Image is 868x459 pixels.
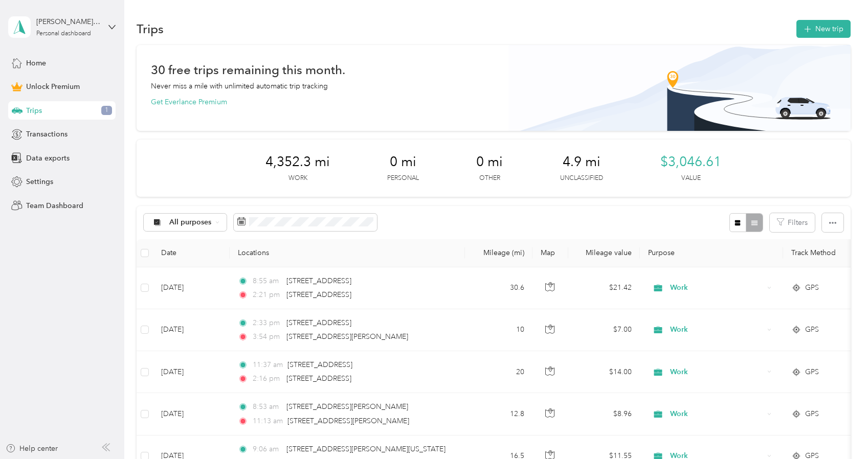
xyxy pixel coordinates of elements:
[783,239,855,267] th: Track Method
[288,174,307,183] p: Work
[26,105,42,116] span: Trips
[253,416,283,427] span: 11:13 am
[265,154,330,170] span: 4,352.3 mi
[169,219,212,226] span: All purposes
[6,443,58,454] button: Help center
[253,289,282,301] span: 2:21 pm
[465,309,532,351] td: 10
[153,239,230,267] th: Date
[805,282,819,293] span: GPS
[101,106,112,115] span: 1
[151,81,328,91] p: Never miss a mile with unlimited automatic trip tracking
[137,24,164,34] h1: Trips
[508,45,851,131] img: Banner
[153,393,230,435] td: [DATE]
[253,401,282,412] span: 8:53 am
[286,290,351,299] span: [STREET_ADDRESS]
[287,360,352,369] span: [STREET_ADDRESS]
[796,20,851,38] button: New trip
[770,213,815,232] button: Filters
[568,393,640,435] td: $8.96
[253,359,283,371] span: 11:37 am
[465,351,532,393] td: 20
[26,176,53,187] span: Settings
[476,154,503,170] span: 0 mi
[36,31,91,37] div: Personal dashboard
[287,417,409,425] span: [STREET_ADDRESS][PERSON_NAME]
[253,276,282,287] span: 8:55 am
[568,267,640,309] td: $21.42
[568,309,640,351] td: $7.00
[465,239,532,267] th: Mileage (mi)
[151,64,345,75] h1: 30 free trips remaining this month.
[670,282,764,293] span: Work
[253,331,282,342] span: 3:54 pm
[286,445,446,453] span: [STREET_ADDRESS][PERSON_NAME][US_STATE]
[805,324,819,335] span: GPS
[26,81,80,92] span: Unlock Premium
[640,239,783,267] th: Purpose
[26,129,68,140] span: Transactions
[26,153,70,164] span: Data exports
[568,239,640,267] th: Mileage value
[286,332,408,341] span: [STREET_ADDRESS][PERSON_NAME]
[253,373,282,384] span: 2:16 pm
[681,174,701,183] p: Value
[465,393,532,435] td: 12.8
[286,318,351,327] span: [STREET_ADDRESS]
[670,324,764,335] span: Work
[479,174,500,183] p: Other
[26,58,46,68] span: Home
[390,154,416,170] span: 0 mi
[387,174,419,183] p: Personal
[670,408,764,420] span: Work
[153,351,230,393] td: [DATE]
[286,402,408,411] span: [STREET_ADDRESS][PERSON_NAME]
[811,402,868,459] iframe: Everlance-gr Chat Button Frame
[465,267,532,309] td: 30.6
[568,351,640,393] td: $14.00
[560,174,603,183] p: Unclassified
[286,277,351,285] span: [STREET_ADDRESS]
[26,200,83,211] span: Team Dashboard
[36,16,100,27] div: [PERSON_NAME][EMAIL_ADDRESS][DOMAIN_NAME]
[253,444,282,455] span: 9:06 am
[805,408,819,420] span: GPS
[286,374,351,383] span: [STREET_ADDRESS]
[563,154,600,170] span: 4.9 mi
[532,239,568,267] th: Map
[660,154,721,170] span: $3,046.61
[253,317,282,329] span: 2:33 pm
[153,309,230,351] td: [DATE]
[153,267,230,309] td: [DATE]
[670,366,764,378] span: Work
[230,239,465,267] th: Locations
[151,97,227,107] button: Get Everlance Premium
[805,366,819,378] span: GPS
